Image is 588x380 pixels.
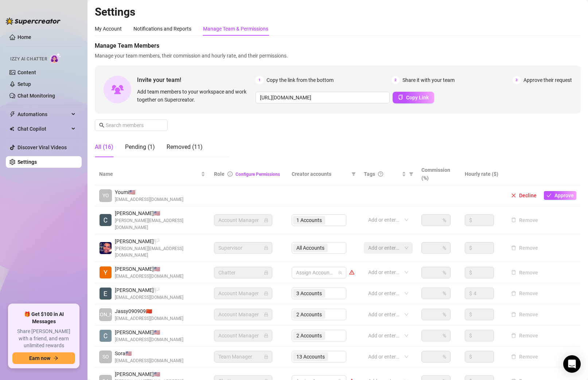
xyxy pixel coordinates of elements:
[508,331,541,340] button: Remove
[508,244,541,252] button: Remove
[256,76,264,84] span: 1
[17,123,69,135] span: Chat Copilot
[17,93,55,99] a: Chat Monitoring
[218,267,268,278] span: Chatter
[99,123,104,128] span: search
[523,76,572,84] span: Approve their request
[100,266,112,278] img: Youmi Oh
[218,242,268,253] span: Supervisor
[544,191,576,200] button: Approve
[115,245,205,259] span: [PERSON_NAME][EMAIL_ADDRESS][DOMAIN_NAME]
[218,351,268,362] span: Team Manager
[235,172,280,177] a: Configure Permissions
[511,193,516,198] span: close
[350,169,357,179] span: filter
[264,355,268,359] span: lock
[218,288,268,299] span: Account Manager
[17,81,31,87] a: Setup
[393,92,434,103] button: Copy Link
[115,315,183,322] span: [EMAIL_ADDRESS][DOMAIN_NAME]
[338,270,342,275] span: team
[95,41,581,50] span: Manage Team Members
[115,188,183,196] span: Youmi 🇺🇸
[508,216,541,225] button: Remove
[17,34,31,40] a: Home
[402,76,455,84] span: Share it with your team
[460,163,504,185] th: Hourly rate ($)
[264,246,268,250] span: lock
[100,214,112,226] img: Celest B
[513,76,521,84] span: 3
[115,217,205,231] span: [PERSON_NAME][EMAIL_ADDRESS][DOMAIN_NAME]
[17,159,37,165] a: Settings
[53,356,58,361] span: arrow-right
[115,265,183,273] span: [PERSON_NAME] 🇺🇸
[508,191,540,200] button: Decline
[508,268,541,277] button: Remove
[115,357,183,364] span: [EMAIL_ADDRESS][DOMAIN_NAME]
[102,191,109,199] span: YO
[102,353,109,361] span: SO
[115,209,205,217] span: [PERSON_NAME] 🇺🇸
[95,25,122,33] div: My Account
[100,330,112,342] img: Celine Shamalian
[6,17,61,25] img: logo-BBDzfeDw.svg
[9,111,15,117] span: thunderbolt
[292,170,348,178] span: Creator accounts
[17,70,36,75] a: Content
[99,170,199,178] span: Name
[115,349,183,357] span: Sora 🇺🇸
[563,355,581,373] div: Open Intercom Messenger
[86,310,125,318] span: [PERSON_NAME]
[218,309,268,320] span: Account Manager
[115,370,205,378] span: [PERSON_NAME] 🇺🇸
[95,52,581,60] span: Manage your team members, their commission and hourly rate, and their permissions.
[137,88,253,104] span: Add team members to your workspace and work together on Supercreator.
[133,25,191,33] div: Notifications and Reports
[392,76,400,84] span: 2
[106,121,157,129] input: Search members
[264,312,268,317] span: lock
[218,330,268,341] span: Account Manager
[266,76,334,84] span: Copy the link from the bottom
[50,53,61,63] img: AI Chatter
[9,126,14,131] img: Chat Copilot
[115,294,183,301] span: [EMAIL_ADDRESS][DOMAIN_NAME]
[115,196,183,203] span: [EMAIL_ADDRESS][DOMAIN_NAME]
[115,336,183,343] span: [EMAIL_ADDRESS][DOMAIN_NAME]
[406,95,429,100] span: Copy Link
[137,75,256,84] span: Invite your team!
[508,310,541,319] button: Remove
[519,193,537,198] span: Decline
[349,270,354,275] span: warning
[409,172,413,176] span: filter
[100,288,112,300] img: Eirene Cartujano
[378,171,383,177] span: question-circle
[95,143,113,151] div: All (16)
[214,171,225,177] span: Role
[95,5,581,19] h2: Settings
[546,193,552,198] span: check
[10,56,47,63] span: Izzy AI Chatter
[408,169,415,179] span: filter
[12,311,75,325] span: 🎁 Get $100 in AI Messages
[508,289,541,298] button: Remove
[554,193,574,198] span: Approve
[115,307,183,315] span: Jassy090909 🇨🇳
[264,218,268,222] span: lock
[115,328,183,336] span: [PERSON_NAME] 🇺🇸
[264,270,268,275] span: lock
[398,95,403,100] span: copy
[218,215,268,226] span: Account Manager
[100,242,112,254] img: Jay Richardson
[203,25,268,33] div: Manage Team & Permissions
[167,143,203,151] div: Removed (11)
[417,163,460,185] th: Commission (%)
[227,171,233,177] span: info-circle
[29,355,50,361] span: Earn now
[508,352,541,361] button: Remove
[264,333,268,338] span: lock
[12,328,75,349] span: Share [PERSON_NAME] with a friend, and earn unlimited rewards
[95,163,210,185] th: Name
[351,172,356,176] span: filter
